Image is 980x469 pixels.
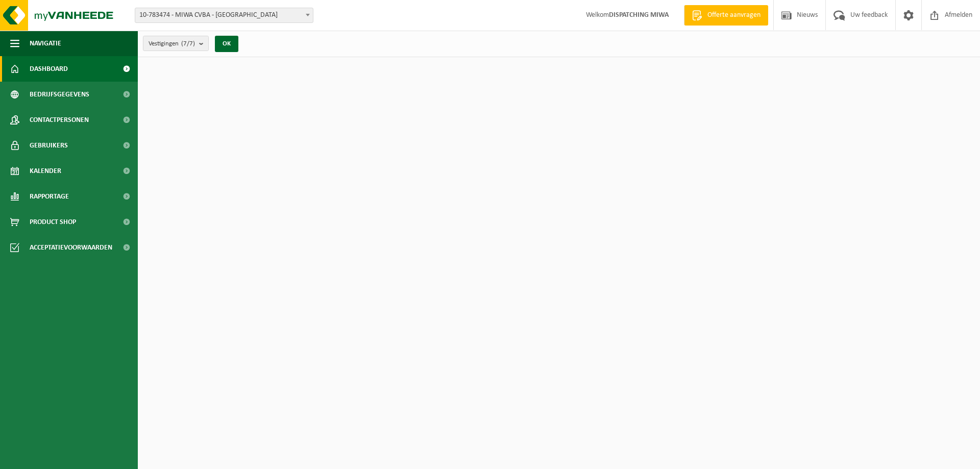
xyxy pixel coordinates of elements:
[30,235,112,260] span: Acceptatievoorwaarden
[149,36,195,52] span: Vestigingen
[609,11,669,19] strong: DISPATCHING MIWA
[30,133,68,158] span: Gebruikers
[30,31,61,56] span: Navigatie
[135,8,313,23] span: 10-783474 - MIWA CVBA - SINT-NIKLAAS
[30,107,89,133] span: Contactpersonen
[181,40,195,47] count: (7/7)
[30,184,69,209] span: Rapportage
[30,82,89,107] span: Bedrijfsgegevens
[30,158,61,184] span: Kalender
[135,8,313,22] span: 10-783474 - MIWA CVBA - SINT-NIKLAAS
[215,36,238,52] button: OK
[684,5,768,26] a: Offerte aanvragen
[30,56,68,82] span: Dashboard
[705,10,763,20] span: Offerte aanvragen
[30,209,76,235] span: Product Shop
[143,36,209,51] button: Vestigingen(7/7)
